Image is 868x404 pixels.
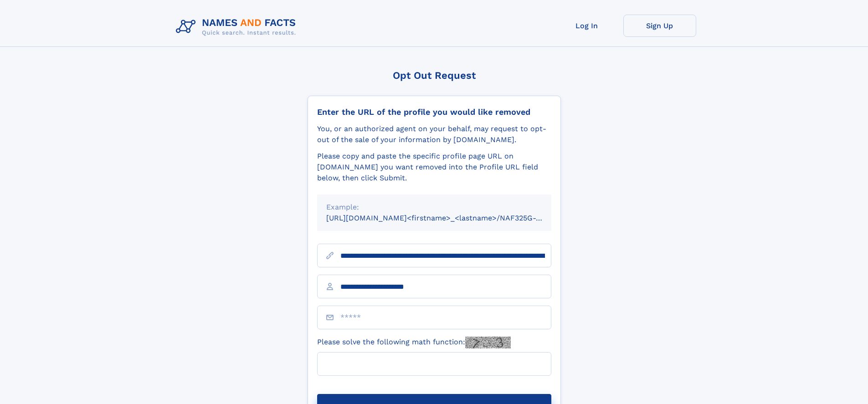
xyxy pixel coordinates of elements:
[172,15,303,39] img: Logo Names and Facts
[317,123,551,145] div: You, or an authorized agent on your behalf, may request to opt-out of the sale of your informatio...
[317,107,551,117] div: Enter the URL of the profile you would like removed
[317,151,551,184] div: Please copy and paste the specific profile page URL on [DOMAIN_NAME] you want removed into the Pr...
[326,214,569,222] small: [URL][DOMAIN_NAME]<firstname>_<lastname>/NAF325G-xxxxxxxx
[317,337,511,348] label: Please solve the following math function:
[550,15,623,37] a: Log In
[623,15,696,37] a: Sign Up
[326,202,542,213] div: Example:
[308,70,561,81] div: Opt Out Request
